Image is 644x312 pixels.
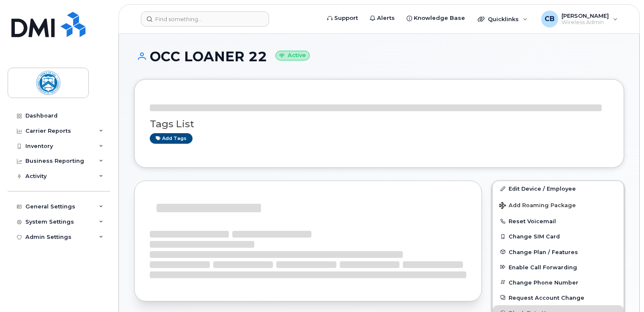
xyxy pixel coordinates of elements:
button: Request Account Change [493,290,624,305]
span: Enable Call Forwarding [509,264,577,270]
h1: OCC LOANER 22 [134,49,624,64]
a: Add tags [150,133,193,144]
span: Add Roaming Package [499,202,576,210]
span: Change Plan / Features [509,249,578,255]
h3: Tags List [150,119,608,129]
small: Active [275,51,310,60]
button: Add Roaming Package [493,196,624,213]
button: Change SIM Card [493,229,624,244]
button: Change Phone Number [493,275,624,290]
a: Edit Device / Employee [493,181,624,196]
button: Reset Voicemail [493,213,624,229]
button: Enable Call Forwarding [493,260,624,275]
button: Change Plan / Features [493,244,624,260]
